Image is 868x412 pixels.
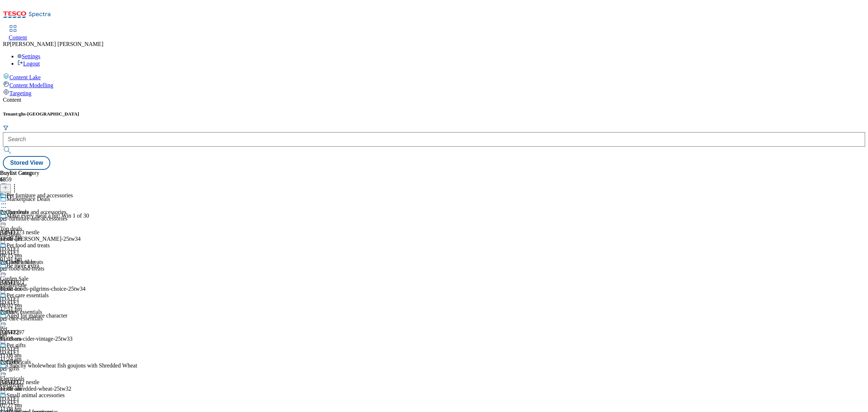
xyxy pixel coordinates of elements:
span: Targeting [9,90,31,96]
a: Logout [17,60,40,67]
span: Content Lake [9,74,41,80]
span: Content Modelling [9,82,53,88]
div: Content [3,97,865,103]
a: Content Modelling [3,81,865,89]
div: Pet food and treats [7,242,50,249]
svg: Search Filters [3,125,9,131]
span: Content [9,34,27,41]
span: [PERSON_NAME] [PERSON_NAME] [10,41,103,47]
div: Small animal accessories [7,392,65,399]
div: Pet gifts [7,342,26,349]
div: Pet furniture and accessories [7,192,73,199]
span: ghs-[GEOGRAPHIC_DATA] [19,111,79,117]
a: Settings [17,53,41,59]
a: Targeting [3,89,865,97]
div: Pet care essentials [7,292,48,299]
a: Content [9,26,27,41]
h5: Tenant: [3,111,865,117]
button: Stored View [3,156,50,170]
span: RP [3,41,10,47]
a: Content Lake [3,73,865,81]
input: Search [3,132,865,147]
